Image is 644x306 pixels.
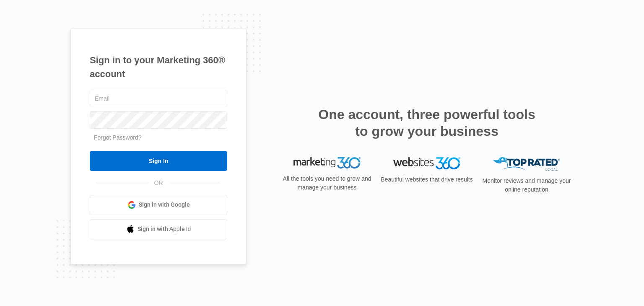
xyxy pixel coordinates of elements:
span: Sign in with Google [139,200,190,209]
h1: Sign in to your Marketing 360® account [90,53,227,81]
img: Marketing 360 [293,157,361,169]
input: Email [90,90,227,107]
p: Monitor reviews and manage your online reputation [480,176,574,194]
h2: One account, three powerful tools to grow your business [316,106,538,140]
span: OR [148,179,169,187]
a: Forgot Password? [94,134,142,141]
img: Top Rated Local [493,157,560,171]
p: Beautiful websites that drive results [380,175,474,184]
input: Sign In [90,151,227,171]
a: Sign in with Google [90,195,227,215]
img: Websites 360 [393,157,460,169]
a: Sign in with Apple Id [90,219,227,239]
span: Sign in with Apple Id [138,225,191,233]
p: All the tools you need to grow and manage your business [280,174,374,192]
